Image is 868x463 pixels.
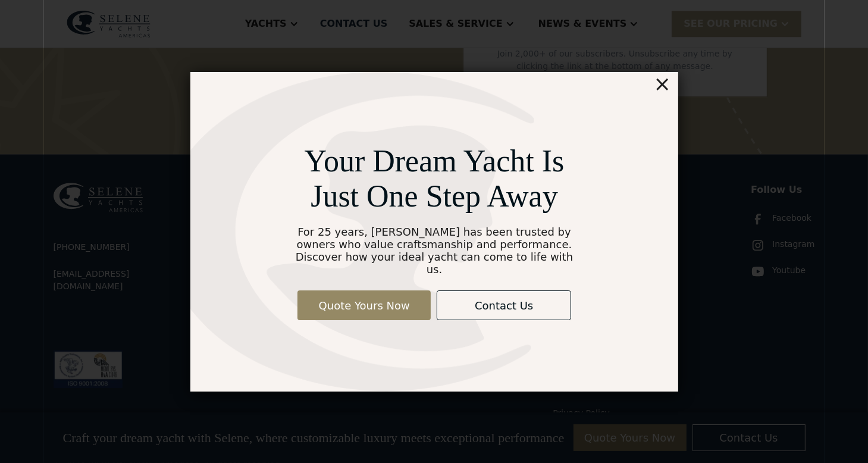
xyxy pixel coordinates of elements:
span: Tick the box below to receive occasional updates, exclusive offers, and VIP access via text message. [1,406,190,437]
a: Contact Us [437,290,571,320]
a: Quote Yours Now [297,290,431,320]
div: Your Dream Yacht Is Just One Step Away [290,143,578,214]
div: For 25 years, [PERSON_NAME] has been trusted by owners who value craftsmanship and performance. D... [290,226,578,276]
div: × [653,72,670,96]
